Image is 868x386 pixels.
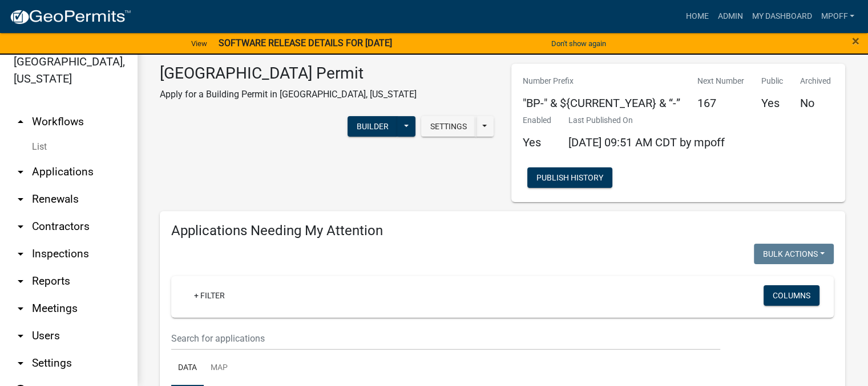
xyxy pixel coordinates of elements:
[14,165,27,179] i: arrow_drop_down
[14,220,27,233] i: arrow_drop_down
[852,33,859,49] span: ×
[852,34,859,48] button: Close
[713,6,747,27] a: Admin
[523,96,680,110] h5: "BP-" & ${CURRENT_YEAR} & “-”
[171,327,720,350] input: Search for applications
[187,34,212,53] a: View
[754,244,834,264] button: Bulk Actions
[800,75,831,87] p: Archived
[160,88,417,101] p: Apply for a Building Permit in [GEOGRAPHIC_DATA], [US_STATE]
[761,96,783,110] h5: Yes
[527,174,612,183] wm-modal-confirm: Workflow Publish History
[761,75,783,87] p: Public
[681,6,713,27] a: Home
[14,192,27,206] i: arrow_drop_down
[800,96,831,110] h5: No
[568,135,725,149] span: [DATE] 09:51 AM CDT by mpoff
[523,75,680,87] p: Number Prefix
[14,247,27,261] i: arrow_drop_down
[185,285,234,306] a: + Filter
[816,6,859,27] a: mpoff
[527,167,612,188] button: Publish History
[14,274,27,288] i: arrow_drop_down
[747,6,816,27] a: My Dashboard
[348,116,398,137] button: Builder
[14,329,27,343] i: arrow_drop_down
[697,96,744,110] h5: 167
[14,356,27,370] i: arrow_drop_down
[14,115,27,129] i: arrow_drop_up
[171,223,834,239] h4: Applications Needing My Attention
[219,38,392,48] strong: SOFTWARE RELEASE DETAILS FOR [DATE]
[568,114,725,126] p: Last Published On
[764,285,819,306] button: Columns
[14,302,27,315] i: arrow_drop_down
[697,75,744,87] p: Next Number
[160,64,417,83] h3: [GEOGRAPHIC_DATA] Permit
[523,114,551,126] p: Enabled
[547,34,611,53] button: Don't show again
[523,135,551,149] h5: Yes
[421,116,476,137] button: Settings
